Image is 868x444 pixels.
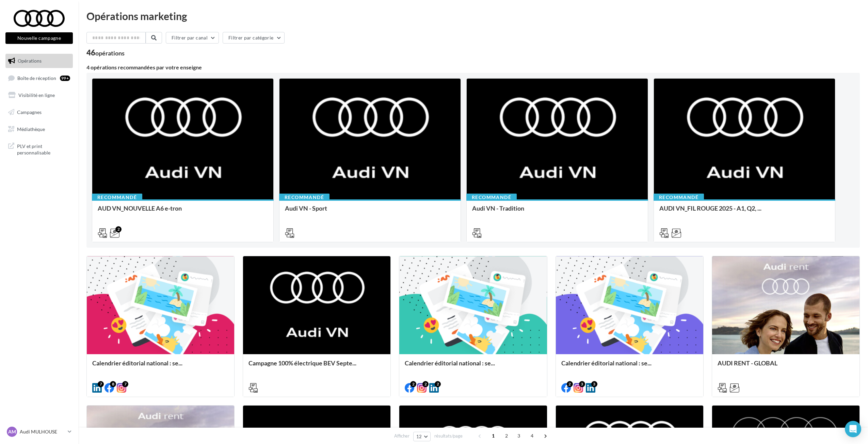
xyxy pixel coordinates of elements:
[434,433,463,439] span: résultats/page
[4,88,74,102] a: Visibilité en ligne
[17,126,45,132] span: Médiathèque
[845,421,861,437] div: Open Intercom Messenger
[4,122,74,136] a: Médiathèque
[17,142,70,156] span: PLV et print personnalisable
[405,359,495,367] span: Calendrier éditorial national : se...
[98,381,104,387] div: 7
[8,428,16,435] span: AM
[95,50,125,56] div: opérations
[20,428,65,435] p: Audi MULHOUSE
[410,381,416,387] div: 2
[567,381,573,387] div: 2
[413,432,431,441] button: 12
[591,381,597,387] div: 3
[488,430,499,441] span: 1
[527,430,537,441] span: 4
[394,433,409,439] span: Afficher
[422,381,429,387] div: 2
[98,204,182,212] span: AUD VN_NOUVELLE A6 e-tron
[115,226,122,232] div: 2
[466,194,517,201] div: Recommandé
[17,75,56,81] span: Boîte de réception
[166,32,219,44] button: Filtrer par canal
[92,359,182,367] span: Calendrier éditorial national : se...
[5,425,73,438] a: AM Audi MULHOUSE
[416,434,422,439] span: 12
[60,76,70,81] div: 99+
[86,49,125,56] div: 46
[122,381,128,387] div: 7
[5,32,73,44] button: Nouvelle campagne
[654,194,704,201] div: Recommandé
[4,105,74,119] a: Campagnes
[579,381,585,387] div: 3
[561,359,652,367] span: Calendrier éditorial national : se...
[718,359,777,367] span: AUDI RENT - GLOBAL
[86,65,860,70] div: 4 opérations recommandées par votre enseigne
[659,204,761,212] span: AUDI VN_FIL ROUGE 2025 - A1, Q2, ...
[435,381,441,387] div: 2
[4,71,74,85] a: Boîte de réception99+
[17,109,42,115] span: Campagnes
[4,54,74,68] a: Opérations
[18,58,42,64] span: Opérations
[501,430,512,441] span: 2
[223,32,285,44] button: Filtrer par catégorie
[18,92,55,98] span: Visibilité en ligne
[92,194,142,201] div: Recommandé
[4,139,74,159] a: PLV et print personnalisable
[472,204,524,212] span: Audi VN - Tradition
[279,194,329,201] div: Recommandé
[86,11,860,21] div: Opérations marketing
[248,359,356,367] span: Campagne 100% électrique BEV Septe...
[513,430,524,441] span: 3
[110,381,116,387] div: 8
[285,204,327,212] span: Audi VN - Sport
